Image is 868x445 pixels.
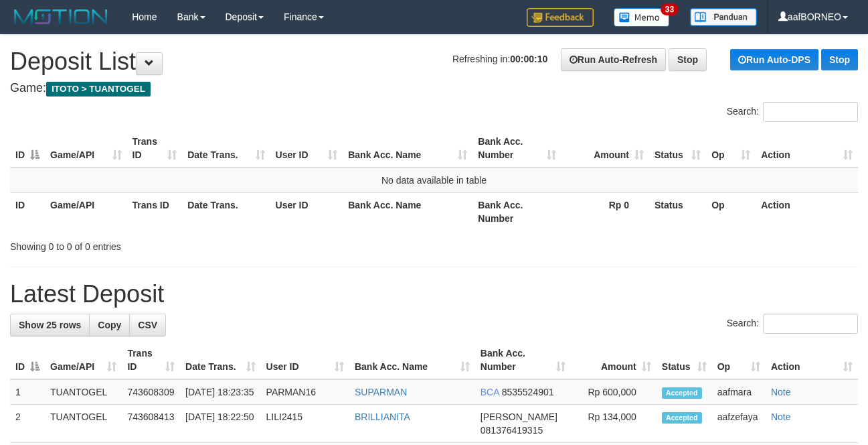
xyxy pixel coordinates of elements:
td: TUANTOGEL [45,379,122,405]
th: Op: activate to sort column ascending [712,341,766,379]
td: PARMAN16 [261,379,349,405]
th: Op: activate to sort column ascending [706,129,756,168]
th: Trans ID [127,192,183,231]
th: Amount: activate to sort column ascending [571,341,657,379]
th: Amount: activate to sort column ascending [561,129,649,168]
th: Action: activate to sort column ascending [756,129,858,168]
th: Status: activate to sort column ascending [649,129,706,168]
th: Action [756,192,858,231]
th: Bank Acc. Name [343,192,472,231]
h1: Latest Deposit [10,281,858,308]
a: BRILLIANITA [355,411,410,422]
th: Rp 0 [561,192,649,231]
span: Accepted [662,412,702,424]
label: Search: [727,314,858,334]
a: Show 25 rows [10,314,90,336]
td: Rp 600,000 [571,379,657,405]
td: [DATE] 18:23:35 [180,379,261,405]
td: 743608309 [122,379,180,405]
span: Copy [98,320,121,330]
span: 33 [661,3,679,15]
th: Date Trans.: activate to sort column ascending [180,341,261,379]
th: ID: activate to sort column descending [10,129,45,168]
span: Copy 8535524901 to clipboard [502,387,554,397]
td: Rp 134,000 [571,405,657,443]
th: Bank Acc. Name: activate to sort column ascending [343,129,472,168]
th: Action: activate to sort column ascending [766,341,858,379]
th: User ID: activate to sort column ascending [261,341,349,379]
a: Stop [821,49,858,70]
a: CSV [129,314,166,336]
td: No data available in table [10,168,858,193]
span: CSV [138,320,157,330]
a: SUPARMAN [355,387,407,397]
img: Button%20Memo.svg [614,8,670,27]
th: Bank Acc. Number [472,192,561,231]
th: Bank Acc. Number: activate to sort column ascending [475,341,571,379]
th: User ID [270,192,343,231]
th: Op [706,192,756,231]
img: panduan.png [690,8,757,26]
span: [PERSON_NAME] [481,411,557,422]
th: Bank Acc. Name: activate to sort column ascending [349,341,475,379]
th: Date Trans.: activate to sort column ascending [182,129,270,168]
img: MOTION_logo.png [10,7,112,27]
img: Feedback.jpg [527,8,594,27]
span: Copy 081376419315 to clipboard [481,425,543,436]
th: Status: activate to sort column ascending [657,341,712,379]
label: Search: [727,102,858,122]
td: LILI2415 [261,405,349,443]
a: Stop [669,48,707,71]
th: Date Trans. [182,192,270,231]
td: TUANTOGEL [45,405,122,443]
td: aafmara [712,379,766,405]
input: Search: [763,102,858,122]
th: ID: activate to sort column descending [10,341,45,379]
a: Copy [89,314,130,336]
span: Show 25 rows [19,320,81,330]
a: Note [771,387,791,397]
th: Trans ID: activate to sort column ascending [122,341,180,379]
a: Run Auto-Refresh [561,48,666,71]
td: [DATE] 18:22:50 [180,405,261,443]
th: User ID: activate to sort column ascending [270,129,343,168]
th: Game/API: activate to sort column ascending [45,341,122,379]
td: 2 [10,405,45,443]
strong: 00:00:10 [510,54,547,64]
input: Search: [763,314,858,334]
td: aafzefaya [712,405,766,443]
h4: Game: [10,82,858,95]
th: Game/API: activate to sort column ascending [45,129,127,168]
a: Run Auto-DPS [730,49,818,70]
td: 743608413 [122,405,180,443]
th: Status [649,192,706,231]
a: Note [771,411,791,422]
h1: Deposit List [10,48,858,75]
span: Accepted [662,387,702,399]
span: Refreshing in: [452,54,547,64]
th: Game/API [45,192,127,231]
th: Trans ID: activate to sort column ascending [127,129,183,168]
span: ITOTO > TUANTOGEL [46,82,151,97]
th: ID [10,192,45,231]
span: BCA [481,387,499,397]
div: Showing 0 to 0 of 0 entries [10,235,351,253]
td: 1 [10,379,45,405]
th: Bank Acc. Number: activate to sort column ascending [472,129,561,168]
